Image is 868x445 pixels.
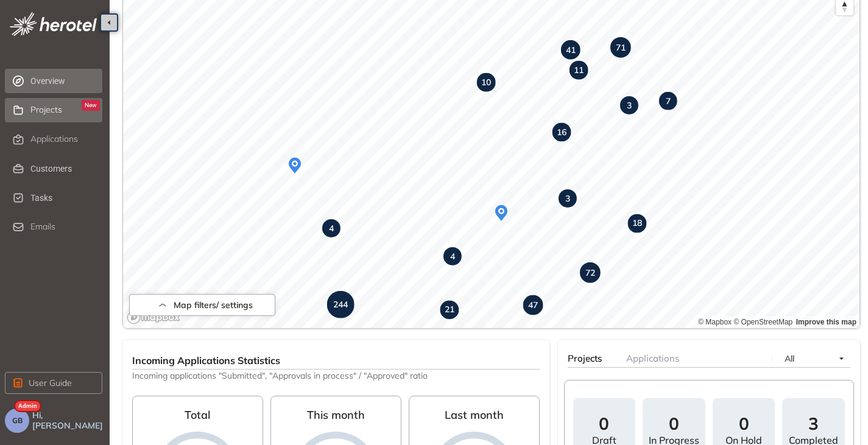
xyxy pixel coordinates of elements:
[627,214,646,233] div: Map marker
[132,354,280,366] span: Incoming Applications Statistics
[561,40,580,60] div: Map marker
[327,291,355,318] div: Map marker
[5,372,102,394] button: User Guide
[808,415,819,432] span: 3
[796,318,856,326] a: Improve this map
[185,404,210,432] div: Total
[580,262,601,283] div: Map marker
[666,96,671,107] strong: 7
[557,127,566,138] strong: 16
[585,267,595,278] strong: 72
[12,416,23,425] span: GB
[620,96,638,114] div: Map marker
[329,223,334,234] strong: 4
[733,318,792,326] a: OpenStreetMap
[627,100,632,111] strong: 3
[481,77,491,88] strong: 10
[30,186,100,210] span: Tasks
[30,134,78,144] span: Applications
[610,37,631,58] div: Map marker
[552,123,571,142] div: Map marker
[174,300,253,310] span: Map filters/ settings
[574,65,584,75] strong: 11
[132,370,540,381] span: Incoming applications "Submitted", "Approvals in process" / "Approved" ratio
[559,189,577,208] div: Map marker
[333,299,348,310] strong: 244
[445,404,504,432] div: Last month
[129,294,275,316] button: Map filters/ settings
[669,415,679,432] span: 0
[490,202,512,224] div: Map marker
[82,100,100,111] div: New
[30,69,100,93] span: Overview
[570,61,588,80] div: Map marker
[599,415,609,432] span: 0
[127,310,180,324] a: Mapbox logo
[566,44,576,55] strong: 41
[30,156,100,181] span: Customers
[445,304,454,315] strong: 21
[322,219,340,237] div: Map marker
[565,193,570,204] strong: 3
[5,408,29,433] button: GB
[32,410,105,431] span: Hi, [PERSON_NAME]
[450,251,455,262] strong: 4
[785,353,794,364] span: All
[568,352,602,364] span: Projects
[10,12,97,36] img: logo
[30,105,62,115] span: Projects
[477,73,496,92] div: Map marker
[698,318,732,326] a: Mapbox
[284,155,306,177] div: Map marker
[30,222,55,232] span: Emails
[739,415,749,432] span: 0
[523,295,543,315] div: Map marker
[659,92,677,110] div: Map marker
[440,301,459,320] div: Map marker
[616,42,626,53] strong: 71
[307,404,365,432] div: This month
[632,218,642,229] strong: 18
[528,300,538,310] strong: 47
[29,376,72,390] span: User Guide
[626,352,679,364] span: Applications
[443,247,462,265] div: Map marker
